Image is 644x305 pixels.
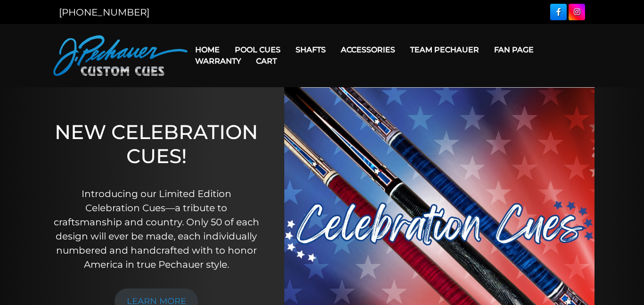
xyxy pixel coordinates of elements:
[59,7,149,18] a: [PHONE_NUMBER]
[188,38,227,62] a: Home
[333,38,403,62] a: Accessories
[53,120,259,173] h1: NEW CELEBRATION CUES!
[227,38,288,62] a: Pool Cues
[403,38,487,62] a: Team Pechauer
[288,38,333,62] a: Shafts
[53,187,259,272] p: Introducing our Limited Edition Celebration Cues—a tribute to craftsmanship and country. Only 50 ...
[248,49,284,73] a: Cart
[53,35,188,76] img: Pechauer Custom Cues
[487,38,541,62] a: Fan Page
[188,49,248,73] a: Warranty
